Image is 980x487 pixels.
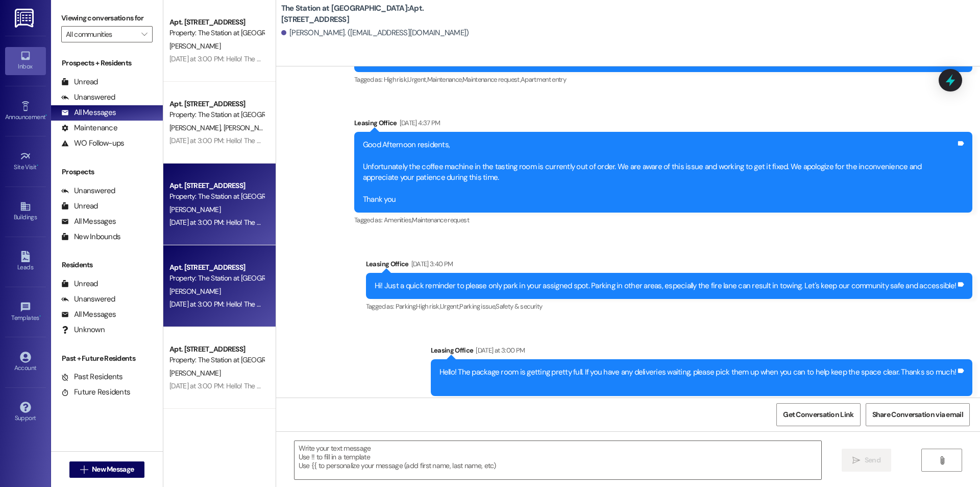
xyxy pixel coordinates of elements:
div: Future Residents [61,387,130,398]
span: New Message [92,464,134,475]
div: Unanswered [61,92,115,103]
button: New Message [69,461,145,478]
b: The Station at [GEOGRAPHIC_DATA]: Apt. [STREET_ADDRESS] [281,3,485,25]
div: Tagged as: [354,72,972,87]
div: Property: The Station at [GEOGRAPHIC_DATA] [169,191,264,202]
div: Property: The Station at [GEOGRAPHIC_DATA] [169,273,264,284]
div: Tagged as: [354,213,972,227]
span: Send [865,455,880,466]
span: [PERSON_NAME] [169,123,224,132]
div: All Messages [61,216,116,227]
div: Prospects + Residents [51,58,163,68]
div: Tagged as: [431,396,973,411]
span: • [39,313,41,320]
div: Unanswered [61,185,115,196]
div: Tagged as: [366,299,972,314]
div: Apt. [STREET_ADDRESS] [169,99,264,109]
div: Leasing Office [366,259,972,273]
span: Maintenance , [427,75,462,84]
span: Maintenance request , [462,75,521,84]
div: Unread [61,77,98,87]
a: Templates • [5,298,46,326]
span: Share Conversation via email [872,409,963,420]
div: [DATE] at 3:00 PM [473,345,525,356]
span: [PERSON_NAME] [169,205,220,214]
div: [DATE] at 3:00 PM: Hello! The package room is getting pretty full. If you have any deliveries wai... [169,299,703,309]
div: Apt. [STREET_ADDRESS] [169,17,264,28]
button: Get Conversation Link [776,403,860,426]
div: Prospects [51,167,163,177]
div: [DATE] 4:37 PM [397,118,440,128]
div: Past + Future Residents [51,353,163,364]
span: Urgent , [440,302,459,311]
a: Buildings [5,198,46,225]
a: Leads [5,248,46,275]
div: Unread [61,279,98,289]
button: Share Conversation via email [866,403,970,426]
div: Past Residents [61,372,123,382]
a: Inbox [5,47,46,75]
div: [DATE] at 3:00 PM: Hello! The package room is getting pretty full. If you have any deliveries wai... [169,54,703,63]
div: New Inbounds [61,231,120,242]
span: High risk , [384,75,408,84]
span: [PERSON_NAME] [169,287,220,296]
div: Apt. [STREET_ADDRESS] [169,180,264,191]
div: Unanswered [61,294,115,305]
a: Account [5,349,46,376]
span: Parking issue , [459,302,496,311]
div: Property: The Station at [GEOGRAPHIC_DATA] [169,109,264,120]
span: Apartment entry [521,75,566,84]
div: WO Follow-ups [61,138,124,149]
input: All communities [66,26,136,42]
div: All Messages [61,309,116,320]
span: High risk , [416,302,440,311]
span: Safety & security [496,302,542,311]
div: [DATE] at 3:00 PM: Hello! The package room is getting pretty full. If you have any deliveries wai... [169,218,703,227]
div: Maintenance [61,123,117,133]
a: Support [5,399,46,426]
div: Unknown [61,324,105,335]
div: [PERSON_NAME]. ([EMAIL_ADDRESS][DOMAIN_NAME]) [281,28,469,38]
div: Unread [61,201,98,212]
i:  [80,466,88,474]
label: Viewing conversations for [61,10,153,26]
i:  [938,456,946,465]
span: [PERSON_NAME] [223,123,274,132]
span: Parking , [396,302,416,311]
span: • [37,162,38,169]
span: Get Conversation Link [783,409,853,420]
i:  [852,456,860,465]
i:  [141,30,147,38]
img: ResiDesk Logo [15,9,36,28]
span: • [45,112,47,119]
div: Leasing Office [431,345,973,359]
div: Residents [51,260,163,270]
span: Maintenance request [412,216,469,224]
button: Send [842,449,891,472]
div: Property: The Station at [GEOGRAPHIC_DATA] [169,28,264,38]
div: [DATE] at 3:00 PM: Hello! The package room is getting pretty full. If you have any deliveries wai... [169,381,703,390]
div: Good Afternoon residents, Unfortunately the coffee machine in the tasting room is currently out o... [363,140,956,205]
span: [PERSON_NAME] [169,368,220,378]
a: Site Visit • [5,148,46,175]
div: [DATE] at 3:00 PM: Hello! The package room is getting pretty full. If you have any deliveries wai... [169,136,703,145]
span: Urgent , [407,75,427,84]
div: Hi! Just a quick reminder to please only park in your assigned spot. Parking in other areas, espe... [375,281,956,291]
div: Property: The Station at [GEOGRAPHIC_DATA] [169,355,264,365]
span: Amenities , [384,216,412,224]
div: Leasing Office [354,118,972,132]
div: Hello! The package room is getting pretty full. If you have any deliveries waiting, please pick t... [439,367,957,389]
div: Apt. [STREET_ADDRESS] [169,262,264,273]
div: [DATE] 3:40 PM [409,259,453,269]
span: [PERSON_NAME] [169,41,220,51]
div: All Messages [61,107,116,118]
div: Apt. [STREET_ADDRESS] [169,344,264,355]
